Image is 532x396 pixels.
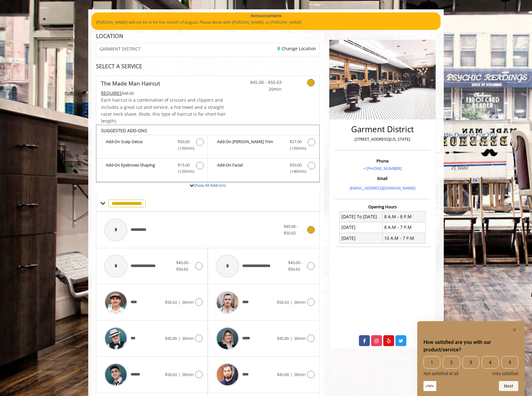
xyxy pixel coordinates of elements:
span: $45.00 - $50.63 [284,224,298,236]
a: Change Location [278,46,316,51]
h2: Garment District [336,125,429,134]
div: SELECT A SERVICE [96,63,320,69]
p: [PERSON_NAME] will not be in for the month of August. Please Book with [PERSON_NAME], or [PERSON_... [96,19,436,26]
span: $45.00 [165,336,177,341]
span: $50.00 [290,162,302,168]
label: Add-On Eyebrows Shaping [99,162,204,176]
span: 30min [182,372,194,377]
div: How satisfied are you with our product/service? Select an option from 1 to 5, with 1 being Not sa... [423,326,518,391]
span: (+20min ) [175,145,193,152]
b: Add-On [PERSON_NAME] Trim [217,138,283,152]
td: 8 A.M - 7 P.M [382,222,425,233]
span: Each haircut is a combination of scissors and clippers and includes a great cut and service, a ho... [101,97,226,124]
b: SUGGESTED ADD-ONS [101,128,147,133]
span: 4 [482,356,499,369]
div: $48.00 [101,90,226,97]
span: $50.63 [277,299,289,305]
span: $50.63 [165,372,177,377]
h3: Email [336,176,429,181]
span: $45.00 [277,336,289,341]
p: [STREET_ADDRESS][US_STATE] [336,136,429,142]
td: [DATE] [340,233,383,244]
a: Show All Add-ons [194,182,226,188]
span: $50.00 [178,138,190,145]
b: Add-On Scalp Detox [106,138,172,152]
span: | [290,336,293,341]
span: 3 [462,356,479,369]
h3: Phone [336,159,429,163]
span: 5 [501,356,518,369]
button: Next question [499,381,518,391]
td: 10 A.M - 7 P.M [382,233,425,244]
span: (+40min ) [286,168,305,175]
span: $50.63 [165,299,177,305]
span: GARMENT DISTRICT [99,46,141,51]
div: How satisfied are you with our product/service? Select an option from 1 to 5, with 1 being Not sa... [423,356,518,376]
b: Add-On Eyebrows Shaping [106,162,172,175]
h3: Opening Hours [335,205,430,209]
span: $27.00 [290,138,302,145]
span: 30min [182,299,194,305]
a: [EMAIL_ADDRESS][DOMAIN_NAME] [350,185,415,191]
span: This service needs some Advance to be paid before we block your appointment [101,90,122,96]
span: | [178,372,181,377]
label: Add-On Facial [211,162,316,176]
span: $45.00 - $50.63 [288,260,302,272]
span: 30min [294,336,306,341]
span: (+20min ) [286,145,305,152]
button: Hide survey [511,326,518,334]
label: Add-On Beard Trim [211,138,316,153]
span: 30min [294,372,306,377]
b: Add-On Facial [217,162,283,175]
span: Very satisfied [492,371,518,376]
span: | [290,299,293,305]
span: | [178,299,181,305]
span: Not satisfied at all [423,371,458,376]
label: Add-On Scalp Detox [99,138,204,153]
span: | [290,372,293,377]
td: [DATE] To [DATE] [340,211,383,222]
td: 8 A.M - 8 P.M [382,211,425,222]
span: $15.00 [178,162,190,168]
span: 30min [294,299,306,305]
b: Announcements [251,12,282,19]
span: 2 [443,356,460,369]
b: The Made Man Haircut [101,79,160,88]
span: | [178,336,181,341]
span: $45.00 [277,372,289,377]
span: $45.00 - $50.63 [245,79,282,86]
div: The Made Man Haircut Add-onS [96,125,320,183]
td: [DATE] [340,222,383,233]
span: 1 [423,356,440,369]
span: (+20min ) [175,168,193,175]
b: LOCATION [96,32,123,40]
span: 30min [182,336,194,341]
span: 20min [245,86,282,93]
h2: How satisfied are you with our product/service? Select an option from 1 to 5, with 1 being Not sa... [423,339,518,354]
a: + [PHONE_NUMBER] [363,166,402,171]
span: $45.00 - $50.63 [176,260,190,272]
